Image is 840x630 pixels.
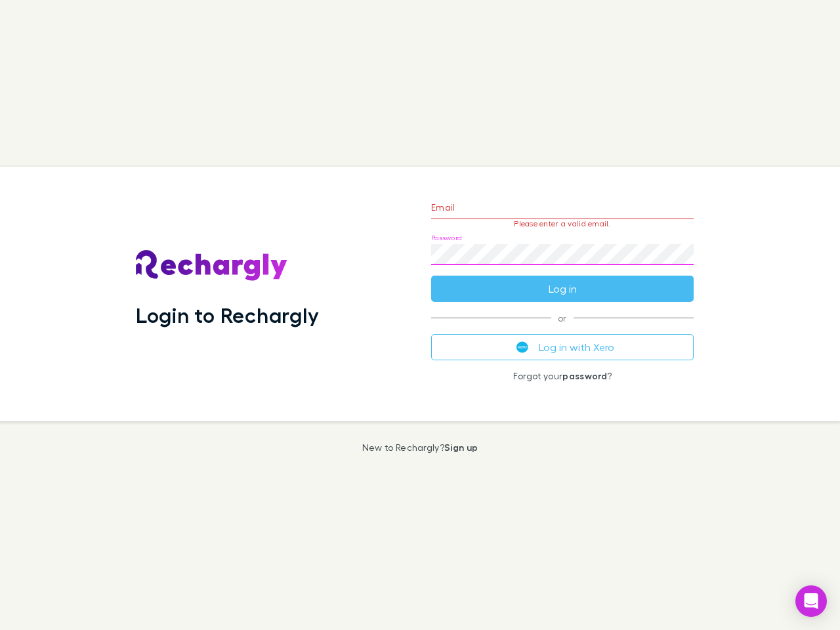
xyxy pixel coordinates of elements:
[431,318,694,318] span: or
[362,442,478,453] p: New to Rechargly?
[431,219,694,228] p: Please enter a valid email.
[431,371,694,381] p: Forgot your ?
[431,276,694,302] button: Log in
[516,341,528,353] img: Xero's logo
[562,370,607,381] a: password
[795,585,827,617] div: Open Intercom Messenger
[136,303,319,327] h1: Login to Rechargly
[136,250,288,282] img: Rechargly's Logo
[431,334,694,360] button: Log in with Xero
[444,442,478,453] a: Sign up
[431,233,462,243] label: Password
